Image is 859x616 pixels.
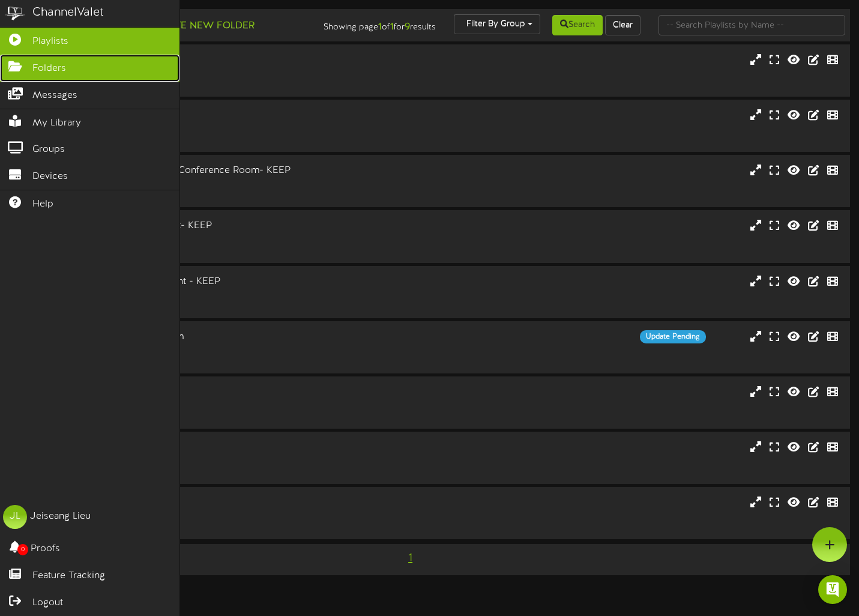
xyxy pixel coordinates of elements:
[48,330,368,344] div: New 55" OR - Retail Room
[48,496,368,510] div: TPC Store - KEEP
[32,35,68,49] span: Playlists
[818,575,847,604] div: Open Intercom Messenger
[48,67,368,77] div: Landscape ( 16:9 )
[48,53,368,67] div: Injection 3- KEEP
[48,77,368,88] div: # 12143
[659,15,845,35] input: -- Search Playlists by Name --
[32,4,104,22] div: ChannelValet
[48,409,368,420] div: # 12127
[48,298,368,309] div: # 12103
[48,233,368,243] div: Portrait ( 9:16 )
[405,552,415,565] span: 1
[48,399,368,409] div: Landscape ( 16:9 )
[48,133,368,143] div: # 12140
[308,14,445,34] div: Showing page of for results
[32,198,53,211] span: Help
[640,330,706,343] div: Update Pending
[48,385,368,399] div: Spa Checkout - KEEP
[3,505,27,529] div: JL
[32,89,77,103] span: Messages
[32,116,81,130] span: My Library
[48,219,368,233] div: Level 2 - Portrait LED Left- KEEP
[48,441,368,454] div: Spa Lounge - KEEP
[17,544,28,555] span: 0
[48,510,368,520] div: Landscape ( 16:9 )
[48,122,368,133] div: Landscape ( 16:9 )
[31,542,60,556] span: Proofs
[139,19,258,34] button: Create New Folder
[32,62,66,76] span: Folders
[405,22,410,32] strong: 9
[48,188,368,198] div: # 12104
[390,22,394,32] strong: 1
[48,243,368,253] div: # 12102
[32,143,65,157] span: Groups
[605,15,640,35] button: Clear
[32,569,105,583] span: Feature Tracking
[48,520,368,530] div: # 12577
[48,275,368,289] div: Level 2 - Portrait LED Right - KEEP
[30,510,91,524] div: Jeiseang Lieu
[48,354,368,364] div: # 12815
[48,465,368,475] div: # 12128
[32,596,63,610] span: Logout
[378,22,382,32] strong: 1
[32,170,68,184] span: Devices
[454,14,540,34] button: Filter By Group
[48,178,368,188] div: Landscape ( 16:9 )
[48,109,368,122] div: Injection 5- KEEP
[48,454,368,465] div: Landscape ( 16:9 )
[552,15,603,35] button: Search
[48,343,368,354] div: Landscape ( 16:9 )
[48,164,368,178] div: Level 2 - Landscape LED Conference Room- KEEP
[48,288,368,298] div: Portrait ( 9:16 )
